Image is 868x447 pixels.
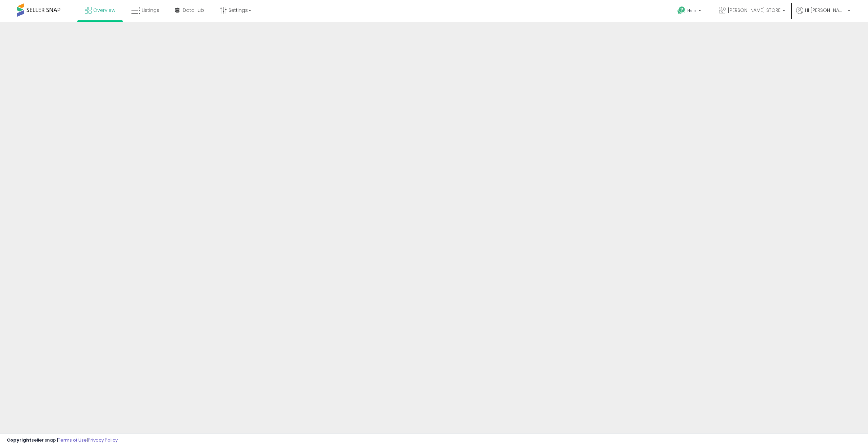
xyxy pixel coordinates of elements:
[142,7,159,14] span: Listings
[728,7,781,14] span: [PERSON_NAME] STORE
[687,8,696,14] span: Help
[796,7,850,22] a: Hi [PERSON_NAME]
[183,7,204,14] span: DataHub
[677,6,686,15] i: Get Help
[672,1,708,22] a: Help
[93,7,115,14] span: Overview
[805,7,846,14] span: Hi [PERSON_NAME]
